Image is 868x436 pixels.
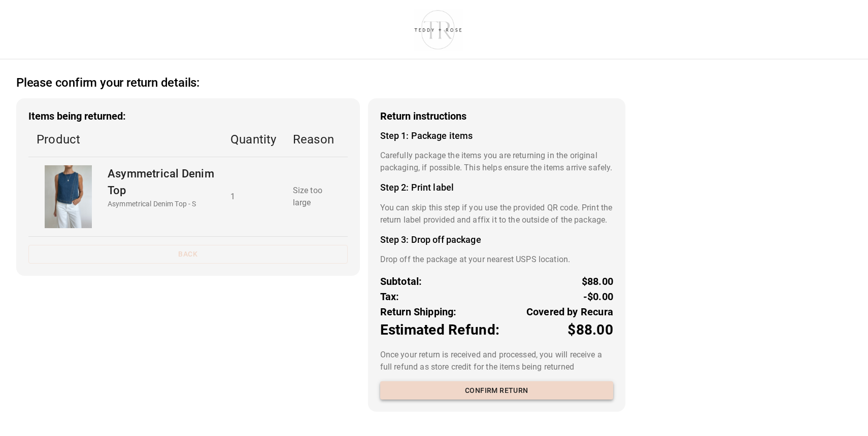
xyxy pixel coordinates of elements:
p: Estimated Refund: [380,319,499,341]
p: Return Shipping: [380,304,457,319]
p: Tax: [380,289,399,304]
h3: Return instructions [380,111,613,122]
h2: Please confirm your return details: [16,76,199,90]
p: Size too large [293,185,340,209]
p: Reason [293,130,340,149]
p: $88.00 [582,274,613,289]
p: Asymmetrical Denim Top - S [108,199,214,209]
h3: Items being returned: [28,111,348,122]
button: Back [28,245,348,264]
p: Carefully package the items you are returning in the original packaging, if possible. This helps ... [380,150,613,174]
p: Asymmetrical Denim Top [108,165,214,199]
h4: Step 1: Package items [380,130,613,141]
p: Once your return is received and processed, you will receive a full refund as store credit for th... [380,349,613,373]
p: Drop off the package at your nearest USPS location. [380,253,613,266]
button: Confirm return [380,381,613,400]
p: -$0.00 [583,289,613,304]
p: Product [37,130,214,149]
img: shop-teddyrose.myshopify.com-d93983e8-e25b-478f-b32e-9430bef33fdd [410,8,467,51]
p: Covered by Recura [526,304,613,319]
p: Subtotal: [380,274,422,289]
p: 1 [230,191,277,203]
h4: Step 3: Drop off package [380,234,613,245]
p: You can skip this step if you use the provided QR code. Print the return label provided and affix... [380,202,613,226]
h4: Step 2: Print label [380,182,613,193]
p: Quantity [230,130,277,149]
p: $88.00 [567,319,613,341]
